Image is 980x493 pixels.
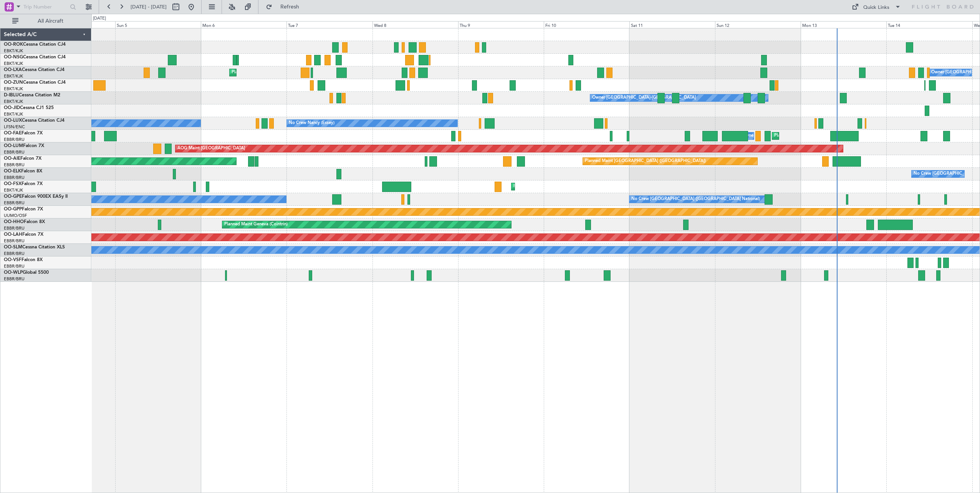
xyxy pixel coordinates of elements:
[4,251,25,256] a: EBBR/BRU
[224,219,288,230] div: Planned Maint Geneva (Cointrin)
[544,21,629,28] div: Fri 10
[4,55,23,60] span: OO-NSG
[262,1,308,13] button: Refresh
[4,80,66,85] a: OO-ZUNCessna Citation CJ4
[4,48,23,54] a: EBKT/KJK
[4,68,22,72] span: OO-LXA
[4,169,42,174] a: OO-ELKFalcon 8X
[4,149,25,155] a: EBBR/BRU
[4,93,60,98] a: D-IBLUCessna Citation M2
[629,21,715,28] div: Sat 11
[4,80,23,85] span: OO-ZUN
[4,118,65,123] a: OO-LUXCessna Citation CJ4
[20,18,81,24] span: All Aircraft
[4,106,20,110] span: OO-JID
[8,15,83,27] button: All Aircraft
[4,213,27,218] a: UUMO/OSF
[131,3,167,10] span: [DATE] - [DATE]
[513,181,603,192] div: Planned Maint Kortrijk-[GEOGRAPHIC_DATA]
[4,93,19,98] span: D-IBLU
[289,117,334,129] div: No Crew Nancy (Essey)
[4,68,65,72] a: OO-LXACessna Citation CJ4
[4,106,54,110] a: OO-JIDCessna CJ1 525
[115,21,201,28] div: Sun 5
[4,182,22,186] span: OO-FSX
[4,99,23,104] a: EBKT/KJK
[4,124,25,130] a: LFSN/ENC
[4,270,23,275] span: OO-WLP
[4,232,22,237] span: OO-LAH
[4,144,23,148] span: OO-LUM
[4,258,22,262] span: OO-VSF
[585,156,706,167] div: Planned Maint [GEOGRAPHIC_DATA] ([GEOGRAPHIC_DATA])
[848,1,905,13] button: Quick Links
[4,162,25,168] a: EBBR/BRU
[774,130,841,142] div: Planned Maint Melsbroek Air Base
[4,220,45,224] a: OO-HHOFalcon 8X
[4,144,44,148] a: OO-LUMFalcon 7X
[4,194,68,199] a: OO-GPEFalcon 900EX EASy II
[4,55,66,60] a: OO-NSGCessna Citation CJ4
[274,4,306,10] span: Refresh
[4,182,43,186] a: OO-FSXFalcon 7X
[4,131,22,136] span: OO-FAE
[4,42,66,47] a: OO-ROKCessna Citation CJ4
[4,175,25,180] a: EBBR/BRU
[201,21,286,28] div: Mon 6
[177,143,245,154] div: AOG Maint [GEOGRAPHIC_DATA]
[4,225,25,231] a: EBBR/BRU
[4,86,23,92] a: EBKT/KJK
[4,232,43,237] a: OO-LAHFalcon 7X
[4,207,43,212] a: OO-GPPFalcon 7X
[4,245,65,250] a: OO-SLMCessna Citation XLS
[4,245,22,250] span: OO-SLM
[4,137,25,142] a: EBBR/BRU
[4,258,43,262] a: OO-VSFFalcon 8X
[886,21,972,28] div: Tue 14
[4,207,22,212] span: OO-GPP
[372,21,458,28] div: Wed 8
[631,194,760,205] div: No Crew [GEOGRAPHIC_DATA] ([GEOGRAPHIC_DATA] National)
[4,169,21,174] span: OO-ELK
[4,42,23,47] span: OO-ROK
[4,73,23,79] a: EBKT/KJK
[286,21,372,28] div: Tue 7
[4,131,43,136] a: OO-FAEFalcon 7X
[4,111,23,117] a: EBKT/KJK
[4,156,20,161] span: OO-AIE
[93,15,106,22] div: [DATE]
[458,21,544,28] div: Thu 9
[4,200,25,206] a: EBBR/BRU
[4,238,25,244] a: EBBR/BRU
[4,187,23,193] a: EBKT/KJK
[23,1,68,13] input: Trip Number
[863,4,889,12] div: Quick Links
[4,194,22,199] span: OO-GPE
[4,61,23,66] a: EBKT/KJK
[4,220,24,224] span: OO-HHO
[4,118,22,123] span: OO-LUX
[4,156,41,161] a: OO-AIEFalcon 7X
[232,67,321,78] div: Planned Maint Kortrijk-[GEOGRAPHIC_DATA]
[4,270,49,275] a: OO-WLPGlobal 5500
[801,21,886,28] div: Mon 13
[592,92,696,104] div: Owner [GEOGRAPHIC_DATA]-[GEOGRAPHIC_DATA]
[4,276,25,282] a: EBBR/BRU
[4,263,25,269] a: EBBR/BRU
[715,21,801,28] div: Sun 12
